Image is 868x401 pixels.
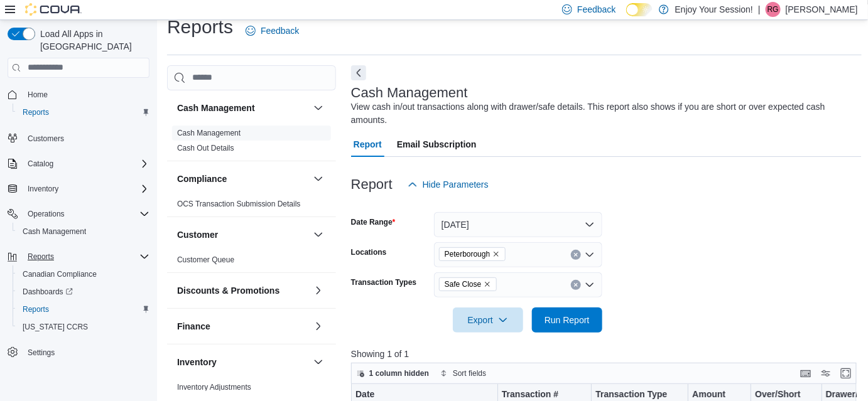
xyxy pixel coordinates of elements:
span: Operations [23,206,149,222]
button: Discounts & Promotions [311,283,326,298]
button: Inventory [311,355,326,370]
span: Settings [28,348,55,358]
button: Display options [818,366,833,381]
button: Finance [311,319,326,334]
p: | [758,2,761,17]
span: Report [354,132,382,157]
span: OCS Transaction Submission Details [177,199,301,209]
span: Email Subscription [397,132,477,157]
h3: Cash Management [351,85,468,100]
a: Customers [23,131,69,146]
h3: Report [351,177,393,192]
span: Dashboards [23,287,73,297]
span: Operations [28,209,65,219]
button: Catalog [3,155,155,173]
span: 1 column hidden [369,368,429,378]
button: Settings [3,343,155,361]
label: Date Range [351,217,396,227]
span: Hide Parameters [423,178,489,191]
div: Ryan Grieger [766,2,781,17]
button: Reports [13,301,155,318]
span: Canadian Compliance [18,267,149,282]
div: Transaction Type [595,389,674,401]
a: Dashboards [13,283,155,301]
span: Peterborough [439,247,506,261]
button: Inventory [177,356,308,368]
span: Cash Management [177,128,241,138]
h3: Cash Management [177,102,255,114]
a: Home [23,87,53,102]
span: Home [23,87,149,102]
a: Dashboards [18,284,78,299]
button: Catalog [23,156,58,171]
p: Enjoy Your Session! [675,2,754,17]
a: Cash Management [18,224,91,239]
a: Customer Queue [177,255,234,264]
div: Customer [167,252,336,272]
span: Customers [28,134,64,144]
span: Inventory [28,184,58,194]
button: Cash Management [311,100,326,115]
button: Inventory [3,180,155,198]
button: Reports [13,104,155,121]
button: Hide Parameters [403,172,494,197]
button: Cash Management [13,223,155,240]
button: [DATE] [434,212,602,237]
p: [PERSON_NAME] [786,2,858,17]
button: Remove Safe Close from selection in this group [484,281,491,288]
span: Reports [23,249,149,264]
span: Canadian Compliance [23,269,97,279]
button: Next [351,65,366,80]
span: Export [460,307,516,333]
span: Home [28,90,48,100]
button: Customers [3,129,155,147]
a: Inventory Adjustments [177,383,251,392]
button: Operations [23,206,70,222]
span: Catalog [28,159,53,169]
span: Catalog [23,156,149,171]
button: Inventory [23,181,63,196]
span: Reports [23,107,49,117]
a: Feedback [241,18,304,43]
span: Safe Close [445,278,482,291]
button: Customer [311,227,326,242]
button: 1 column hidden [352,366,434,381]
a: Canadian Compliance [18,267,102,282]
span: Reports [28,252,54,262]
div: Amount [692,389,737,401]
h3: Compliance [177,173,227,185]
span: Reports [18,105,149,120]
span: Inventory Adjustments [177,382,251,392]
input: Dark Mode [626,3,653,16]
button: Sort fields [435,366,491,381]
span: Feedback [577,3,616,16]
button: Home [3,85,155,104]
h3: Discounts & Promotions [177,284,279,297]
div: Cash Management [167,126,336,161]
a: [US_STATE] CCRS [18,319,93,334]
span: Peterborough [445,248,491,260]
button: Compliance [311,171,326,186]
button: Keyboard shortcuts [798,366,813,381]
h3: Finance [177,320,210,333]
span: RG [768,2,779,17]
span: Washington CCRS [18,319,149,334]
button: Remove Peterborough from selection in this group [492,250,500,258]
a: Reports [18,302,54,317]
button: Compliance [177,173,308,185]
div: Compliance [167,196,336,217]
a: Cash Out Details [177,144,234,152]
div: Over/Short [755,389,807,401]
a: Cash Management [177,129,241,137]
h3: Customer [177,228,218,241]
span: Customers [23,130,149,146]
span: [US_STATE] CCRS [23,322,88,332]
button: Open list of options [585,280,595,290]
span: Sort fields [453,368,486,378]
span: Reports [23,304,49,314]
button: Operations [3,205,155,223]
button: Enter fullscreen [838,366,854,381]
div: View cash in/out transactions along with drawer/safe details. This report also shows if you are s... [351,100,855,127]
a: OCS Transaction Submission Details [177,200,301,208]
button: Open list of options [585,250,595,260]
